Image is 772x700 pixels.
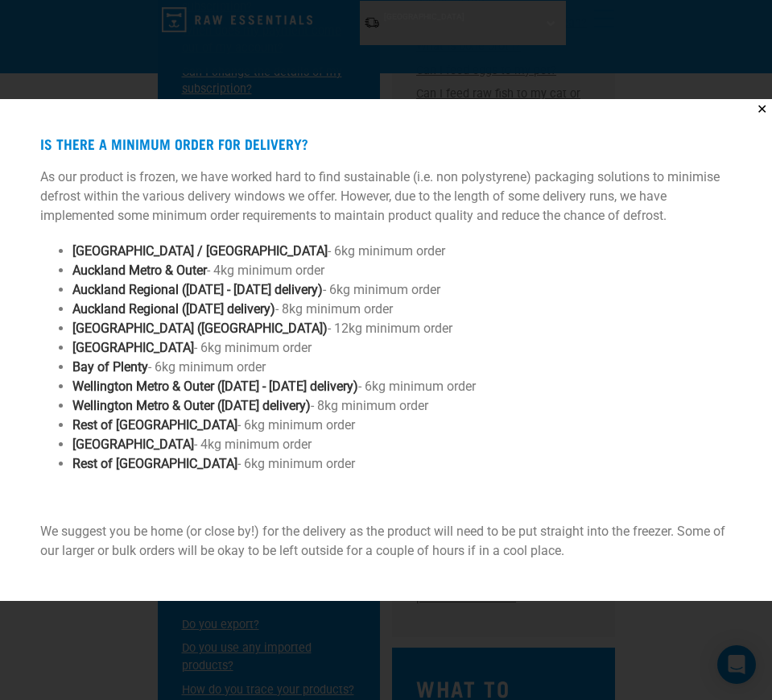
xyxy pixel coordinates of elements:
li: - 6kg minimum order [72,416,700,435]
li: - 6kg minimum order [72,338,700,358]
strong: [GEOGRAPHIC_DATA] [72,437,194,452]
strong: [GEOGRAPHIC_DATA] [72,340,194,355]
strong: Wellington Metro & Outer ([DATE] - [DATE] delivery) [72,379,358,394]
li: - 6kg minimum order [72,280,700,300]
button: Close [752,99,772,119]
strong: [GEOGRAPHIC_DATA] ([GEOGRAPHIC_DATA]) [72,321,328,336]
strong: Rest of [GEOGRAPHIC_DATA] [72,417,237,433]
li: - 12kg minimum order [72,319,700,338]
li: - 6kg minimum order [72,377,700,396]
strong: [GEOGRAPHIC_DATA] / [GEOGRAPHIC_DATA] [72,243,328,259]
li: - 4kg minimum order [72,435,700,454]
li: - 8kg minimum order [72,396,700,416]
li: - 6kg minimum order [72,242,700,261]
li: - 6kg minimum order [72,358,700,377]
li: - 8kg minimum order [72,300,700,319]
h4: Is there a minimum order for delivery? [40,136,732,152]
li: - 4kg minimum order [72,261,700,280]
p: We suggest you be home (or close by!) for the delivery as the product will need to be put straigh... [40,522,732,561]
strong: Wellington Metro & Outer ([DATE] delivery) [72,398,311,413]
strong: Auckland Regional ([DATE] delivery) [72,301,275,317]
strong: Bay of Plenty [72,359,148,375]
strong: Auckland Metro & Outer [72,263,207,278]
li: - 6kg minimum order [72,454,700,474]
strong: Rest of [GEOGRAPHIC_DATA] [72,456,237,471]
strong: Auckland Regional ([DATE] - [DATE] delivery) [72,282,323,297]
p: As our product is frozen, we have worked hard to find sustainable (i.e. non polystyrene) packagin... [40,168,732,226]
